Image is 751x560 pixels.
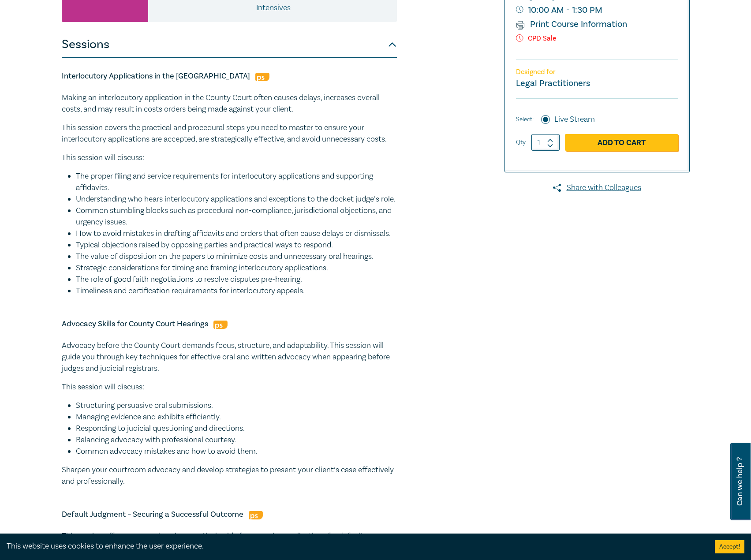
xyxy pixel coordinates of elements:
li: Common advocacy mistakes and how to avoid them. [76,446,397,457]
img: Professional Skills [255,73,269,81]
li: Timeliness and certification requirements for interlocutory appeals. [76,285,397,297]
p: This session will discuss: [62,381,397,393]
li: Managing evidence and exhibits efficiently. [76,411,397,423]
span: Can we help ? [736,448,744,515]
p: Making an interlocutory application in the County Court often causes delays, increases overall co... [62,92,397,115]
small: Legal Practitioners [516,78,590,89]
p: Advocacy before the County Court demands focus, structure, and adaptability. This session will gu... [62,340,397,374]
label: Qty [516,138,526,147]
label: Live Stream [554,114,595,125]
input: 1 [531,134,560,151]
small: 10:00 AM - 1:30 PM [516,3,678,17]
span: Select: [516,115,534,124]
li: Strategic considerations for timing and framing interlocutory applications. [76,262,397,274]
p: Sharpen your courtroom advocacy and develop strategies to present your client’s case effectively ... [62,464,397,487]
h5: Default Judgment – Securing a Successful Outcome [62,509,397,520]
img: Professional Skills [213,321,228,329]
h5: Interlocutory Applications in the [GEOGRAPHIC_DATA] [62,71,397,82]
p: This session covers the practical and procedural steps you need to master to ensure your interloc... [62,122,397,145]
li: Common stumbling blocks such as procedural non-compliance, jurisdictional objections, and urgency... [76,205,397,228]
p: CPD Sale [516,34,678,43]
img: Professional Skills [249,511,263,519]
a: Add to Cart [565,134,678,151]
li: Structuring persuasive oral submissions. [76,400,397,411]
p: This session will discuss: [62,152,397,164]
li: Typical objections raised by opposing parties and practical ways to respond. [76,239,397,251]
li: The value of disposition on the papers to minimize costs and unnecessary oral hearings. [76,251,397,262]
button: Accept cookies [715,540,744,553]
li: Balancing advocacy with professional courtesy. [76,434,397,446]
a: Share with Colleagues [504,182,690,194]
li: The proper filing and service requirements for interlocutory applications and supporting affidavits. [76,171,397,194]
button: Sessions [62,31,397,58]
h5: Advocacy Skills for County Court Hearings [62,319,397,329]
li: How to avoid mistakes in drafting affidavits and orders that often cause delays or dismissals. [76,228,397,239]
li: The role of good faith negotiations to resolve disputes pre-hearing. [76,274,397,285]
li: Understanding who hears interlocutory applications and exceptions to the docket judge’s role. [76,194,397,205]
div: This website uses cookies to enhance the user experience. [7,541,702,552]
li: Responding to judicial questioning and directions. [76,423,397,434]
a: Print Course Information [516,19,628,30]
p: Designed for [516,68,678,76]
